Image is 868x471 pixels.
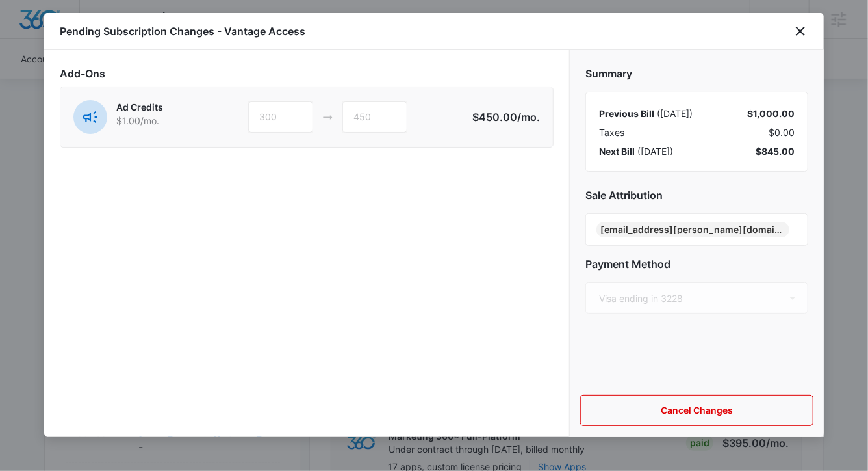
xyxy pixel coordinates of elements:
[116,100,163,114] p: Ad Credits
[599,107,693,120] div: ( [DATE] )
[472,109,540,125] p: $450.00
[599,126,624,139] span: Taxes
[599,144,673,158] div: ( [DATE] )
[60,23,305,39] h1: Pending Subscription Changes - Vantage Access
[599,146,635,157] span: Next Bill
[116,114,163,128] p: $1.00 /mo.
[793,23,808,39] button: close
[60,66,554,81] h2: Add-Ons
[756,144,795,158] div: $845.00
[585,256,808,272] h2: Payment Method
[585,66,808,81] h2: Summary
[517,111,540,124] span: /mo.
[747,107,795,120] div: $1,000.00
[769,126,795,139] span: $0.00
[599,108,654,119] span: Previous Bill
[585,187,808,203] h2: Sale Attribution
[580,395,813,426] button: Cancel Changes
